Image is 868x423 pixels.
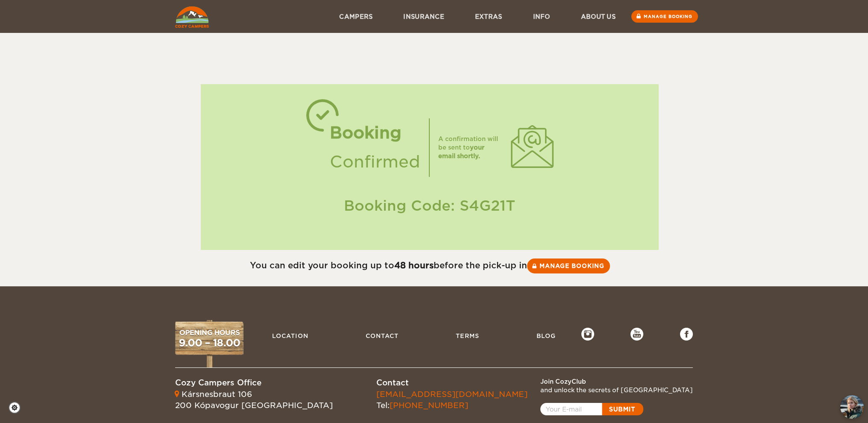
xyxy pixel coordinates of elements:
a: [EMAIL_ADDRESS][DOMAIN_NAME] [376,390,528,399]
div: You can edit your booking up to before the pick-up in [175,258,684,273]
a: [PHONE_NUMBER] [390,401,468,410]
div: Tel: [376,389,528,411]
a: Cookie settings [9,402,26,414]
a: Terms [452,328,484,344]
a: Blog [532,328,560,344]
img: Freyja at Cozy Campers [840,395,864,419]
a: Open popup [540,403,643,415]
div: A confirmation will be sent to [438,135,502,160]
div: and unlock the secrets of [GEOGRAPHIC_DATA] [540,386,693,394]
div: Booking [330,118,420,147]
a: Manage booking [527,258,610,273]
div: Confirmed [330,147,420,176]
a: Manage booking [631,10,698,23]
div: Contact [376,377,528,388]
div: Kársnesbraut 106 200 Kópavogur [GEOGRAPHIC_DATA] [175,389,333,411]
a: Location [268,328,313,344]
div: Cozy Campers Office [175,377,333,388]
button: chat-button [840,395,864,419]
div: Booking Code: S4G21T [209,196,651,216]
img: Cozy Campers [175,6,209,28]
strong: 48 hours [394,260,434,270]
a: Contact [361,328,403,344]
div: Join CozyClub [540,377,693,386]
